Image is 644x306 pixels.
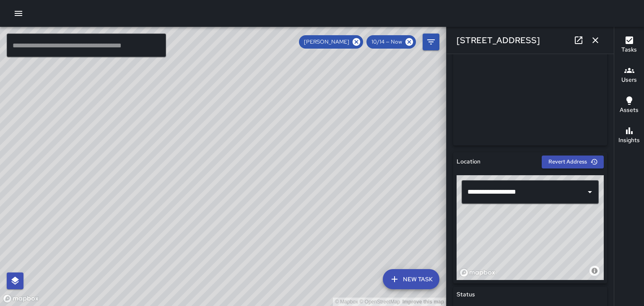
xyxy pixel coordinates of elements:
[621,75,637,85] h6: Users
[453,20,607,145] img: request_images%2F553123a0-a910-11f0-a71e-d1628a1ca664
[614,121,644,151] button: Insights
[621,45,637,54] h6: Tasks
[366,38,407,46] span: 10/14 — Now
[457,157,480,166] h6: Location
[457,34,540,47] h6: [STREET_ADDRESS]
[299,38,354,46] span: [PERSON_NAME]
[383,269,439,289] button: New Task
[299,35,363,49] div: [PERSON_NAME]
[423,34,439,50] button: Filters
[614,30,644,60] button: Tasks
[457,290,475,299] h6: Status
[620,106,639,115] h6: Assets
[614,60,644,91] button: Users
[584,186,596,198] button: Open
[366,35,416,49] div: 10/14 — Now
[618,136,640,145] h6: Insights
[614,91,644,121] button: Assets
[542,156,604,169] button: Revert Address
